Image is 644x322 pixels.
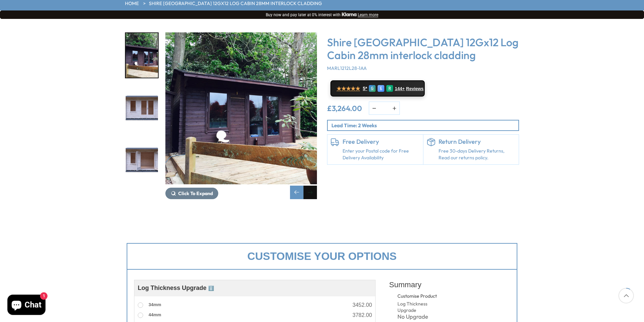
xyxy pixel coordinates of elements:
[389,276,510,293] div: Summary
[149,302,161,307] span: 34mm
[397,314,438,320] div: No Upgrade
[165,32,317,184] img: Shire Marlborough 12Gx12 Log Cabin 28mm interlock cladding - Best Shed
[126,33,158,78] img: Marlborough_5_2e47c216-2484-4b3c-8acf-810f5473f43b_200x200.jpg
[165,188,218,199] button: Click To Expand
[126,86,158,131] img: Marlborough12gx12__white_0000_2a6fe599-e600-49f0-9a53-57bd9b8651ae_200x200.jpg
[208,286,214,291] span: ℹ️
[331,122,518,129] p: Lead Time: 2 Weeks
[343,138,420,145] h6: Free Delivery
[378,85,384,92] div: E
[303,186,317,199] div: Next slide
[138,285,214,291] span: Log Thickness Upgrade
[327,65,367,71] span: MARL1212L28-1AA
[336,85,360,92] span: ★★★★★
[343,148,420,161] a: Enter your Postal code for Free Delivery Availability
[369,85,376,92] div: G
[5,295,47,317] inbox-online-store-chat: Shopify online store chat
[125,32,159,79] div: 16 / 18
[352,313,372,318] div: 3782.00
[178,190,213,196] span: Click To Expand
[126,139,158,184] img: Marlborough12gx12_open_white_0000_5fb43c91-d2aa-4dc9-87e9-0d23bc789a69_200x200.jpg
[149,0,322,7] a: Shire [GEOGRAPHIC_DATA] 12Gx12 Log Cabin 28mm interlock cladding
[290,186,303,199] div: Previous slide
[439,138,516,145] h6: Return Delivery
[352,302,372,308] div: 3452.00
[439,148,516,161] p: Free 30-days Delivery Returns, Read our returns policy.
[406,86,424,91] span: Reviews
[125,85,159,131] div: 17 / 18
[127,243,517,270] div: Customise your options
[330,80,425,97] a: ★★★★★ 5* G E R 144+ Reviews
[149,312,161,317] span: 44mm
[327,105,362,112] ins: £3,264.00
[397,301,438,314] div: Log Thickness Upgrade
[125,138,159,184] div: 18 / 18
[386,85,393,92] div: R
[395,86,405,91] span: 144+
[327,36,519,62] h3: Shire [GEOGRAPHIC_DATA] 12Gx12 Log Cabin 28mm interlock cladding
[125,0,139,7] a: HOME
[397,293,461,300] div: Customise Product
[165,32,317,199] div: 16 / 18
